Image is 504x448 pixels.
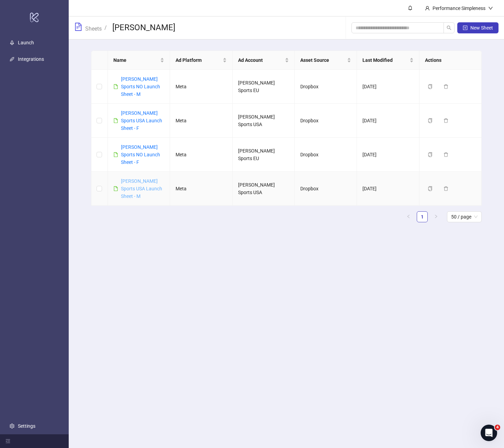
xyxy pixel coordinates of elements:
[170,70,232,104] td: Meta
[113,152,118,157] span: file
[425,6,430,11] span: user
[238,56,283,64] span: Ad Account
[428,152,433,157] span: copy
[457,22,499,33] button: New Sheet
[84,24,103,32] a: Sheets
[233,138,295,172] td: [PERSON_NAME] Sports EU
[300,56,346,64] span: Asset Source
[170,104,232,138] td: Meta
[403,211,414,222] button: left
[463,25,468,30] span: plus-square
[406,214,411,219] span: left
[403,211,414,222] li: Previous Page
[444,152,448,157] span: delete
[113,186,118,191] span: file
[357,104,419,138] td: [DATE]
[444,186,448,191] span: delete
[295,51,357,70] th: Asset Source
[113,56,159,64] span: Name
[113,84,118,89] span: file
[444,118,448,123] span: delete
[112,22,175,33] h3: [PERSON_NAME]
[428,118,433,123] span: copy
[18,423,35,429] a: Settings
[481,425,497,441] iframe: Intercom live chat
[295,138,357,172] td: Dropbox
[444,84,448,89] span: delete
[5,439,10,444] span: menu-fold
[447,25,451,30] span: search
[417,211,428,222] li: 1
[495,425,500,430] span: 4
[104,22,107,33] li: /
[362,56,408,64] span: Last Modified
[108,51,170,70] th: Name
[170,138,232,172] td: Meta
[470,25,493,31] span: New Sheet
[233,104,295,138] td: [PERSON_NAME] Sports USA
[430,211,441,222] button: right
[18,56,44,62] a: Integrations
[357,138,419,172] td: [DATE]
[295,70,357,104] td: Dropbox
[430,211,441,222] li: Next Page
[295,104,357,138] td: Dropbox
[434,214,438,219] span: right
[417,212,427,222] a: 1
[121,144,160,165] a: [PERSON_NAME] Sports NO Launch Sheet - F
[447,211,482,222] div: Page Size
[121,178,162,199] a: [PERSON_NAME] Sports USA Launch Sheet - M
[428,84,433,89] span: copy
[74,23,82,31] span: file-text
[357,51,419,70] th: Last Modified
[419,51,482,70] th: Actions
[233,51,295,70] th: Ad Account
[357,70,419,104] td: [DATE]
[233,70,295,104] td: [PERSON_NAME] Sports EU
[18,40,34,45] a: Launch
[357,172,419,206] td: [DATE]
[176,56,221,64] span: Ad Platform
[233,172,295,206] td: [PERSON_NAME] Sports USA
[488,6,493,11] span: down
[121,110,162,131] a: [PERSON_NAME] Sports USA Launch Sheet - F
[170,172,232,206] td: Meta
[451,212,478,222] span: 50 / page
[121,76,160,97] a: [PERSON_NAME] Sports NO Launch Sheet - M
[430,4,488,12] div: Performance Simpleness
[113,118,118,123] span: file
[428,186,433,191] span: copy
[295,172,357,206] td: Dropbox
[408,5,413,10] span: bell
[170,51,232,70] th: Ad Platform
